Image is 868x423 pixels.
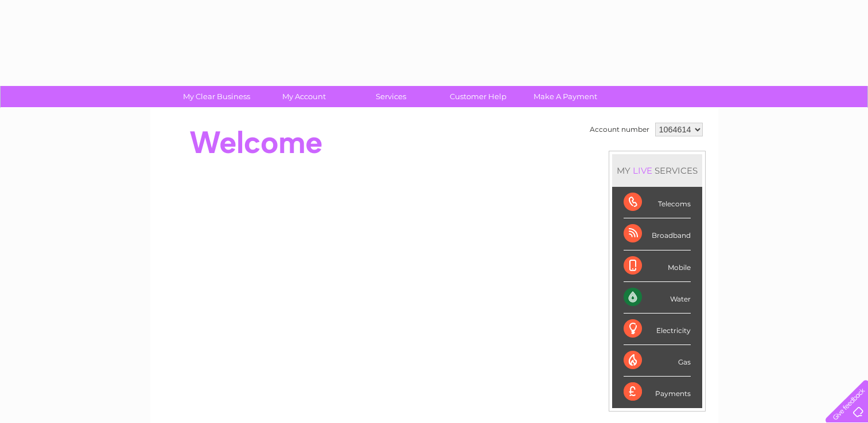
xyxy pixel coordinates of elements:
[624,314,691,345] div: Electricity
[256,86,351,107] a: My Account
[169,86,264,107] a: My Clear Business
[587,120,652,139] td: Account number
[624,218,691,250] div: Broadband
[431,86,526,107] a: Customer Help
[624,187,691,218] div: Telecoms
[344,86,438,107] a: Services
[630,165,655,176] div: LIVE
[624,377,691,408] div: Payments
[624,282,691,314] div: Water
[624,250,691,282] div: Mobile
[612,154,702,187] div: MY SERVICES
[518,86,613,107] a: Make A Payment
[624,345,691,377] div: Gas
